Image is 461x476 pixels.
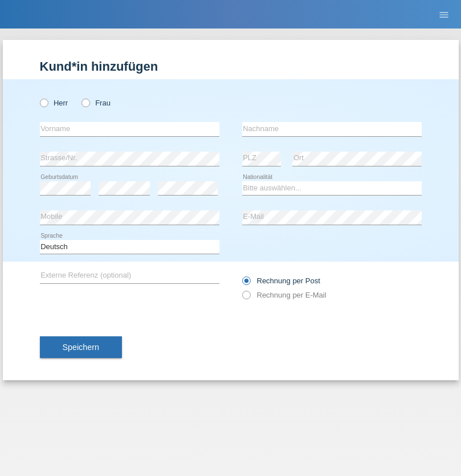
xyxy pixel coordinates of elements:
label: Rechnung per E-Mail [242,291,327,299]
span: Speichern [63,343,99,352]
input: Herr [40,99,47,106]
input: Rechnung per Post [242,276,250,291]
label: Rechnung per Post [242,276,320,285]
label: Frau [81,99,111,107]
input: Frau [81,99,89,106]
a: menu [433,11,455,18]
label: Herr [40,99,68,107]
input: Rechnung per E-Mail [242,291,250,305]
h1: Kund*in hinzufügen [40,59,422,74]
button: Speichern [40,336,122,358]
i: menu [438,9,450,21]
